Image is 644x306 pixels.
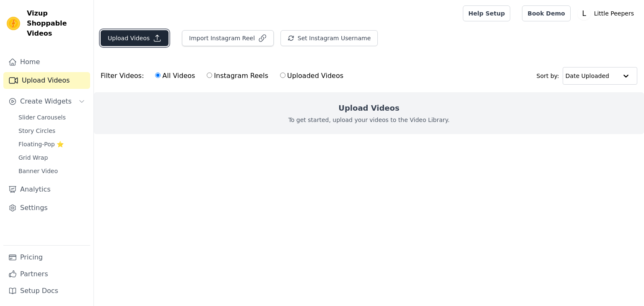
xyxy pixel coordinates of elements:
a: Settings [3,200,90,216]
a: Grid Wrap [13,152,90,163]
a: Story Circles [13,125,90,137]
span: Slider Carousels [18,113,66,122]
div: Sort by: [537,67,638,85]
button: Set Instagram Username [280,30,378,46]
img: Vizup [7,17,20,30]
h2: Upload Videos [338,102,399,114]
span: Story Circles [18,127,55,135]
a: Analytics [3,181,90,198]
button: Upload Videos [101,30,169,46]
a: Banner Video [13,165,90,177]
label: Uploaded Videos [280,70,344,81]
a: Upload Videos [3,72,90,89]
label: Instagram Reels [206,70,268,81]
input: Instagram Reels [207,73,212,78]
a: Slider Carousels [13,112,90,123]
a: Book Demo [522,5,570,21]
a: Floating-Pop ⭐ [13,138,90,150]
a: Partners [3,266,90,283]
span: Banner Video [18,167,58,175]
a: Pricing [3,249,90,266]
button: Create Widgets [3,93,90,110]
span: Floating-Pop ⭐ [18,140,64,148]
span: Vizup Shoppable Videos [27,8,87,39]
text: L [582,9,586,18]
input: Uploaded Videos [280,73,286,78]
p: Little Peepers [591,6,637,21]
a: Setup Docs [3,283,90,299]
button: Import Instagram Reel [182,30,274,46]
span: Grid Wrap [18,153,48,162]
button: L Little Peepers [577,6,637,21]
label: All Videos [155,70,195,81]
p: To get started, upload your videos to the Video Library. [288,116,450,124]
span: Create Widgets [20,96,72,106]
a: Help Setup [463,5,510,21]
input: All Videos [155,73,161,78]
a: Home [3,54,90,70]
div: Filter Videos: [101,66,348,86]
